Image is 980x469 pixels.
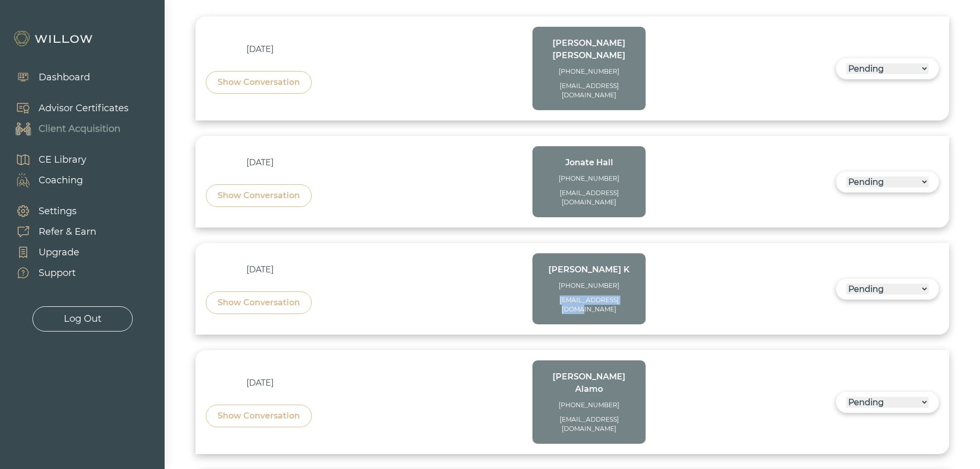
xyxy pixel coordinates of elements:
div: [PHONE_NUMBER] [543,401,635,410]
div: [DATE] [206,377,314,389]
div: [PERSON_NAME] Alamo [543,371,635,395]
div: Show Conversation [218,76,300,89]
div: Show Conversation [218,297,300,309]
img: Willow [13,30,95,47]
div: [PHONE_NUMBER] [543,281,635,290]
div: [EMAIL_ADDRESS][DOMAIN_NAME] [543,296,635,314]
div: Upgrade [39,246,79,259]
div: Coaching [39,173,83,187]
div: [PHONE_NUMBER] [543,67,635,76]
div: Client Acquisition [39,122,120,136]
div: Support [39,266,76,280]
a: Refer & Earn [5,221,96,242]
div: Dashboard [39,71,90,84]
div: Show Conversation [218,189,300,202]
div: [PERSON_NAME] K [543,264,635,276]
div: [DATE] [206,264,314,276]
div: Refer & Earn [39,225,96,239]
div: Settings [39,204,77,218]
div: [EMAIL_ADDRESS][DOMAIN_NAME] [543,415,635,433]
div: [EMAIL_ADDRESS][DOMAIN_NAME] [543,81,635,100]
div: [PHONE_NUMBER] [543,174,635,183]
a: Settings [5,201,96,221]
div: [EMAIL_ADDRESS][DOMAIN_NAME] [543,188,635,207]
a: CE Library [5,149,86,170]
a: Coaching [5,170,86,190]
div: Jonate Hall [543,157,635,169]
div: [PERSON_NAME] [PERSON_NAME] [543,37,635,62]
div: [DATE] [206,43,314,56]
div: Advisor Certificates [39,101,129,115]
a: Client Acquisition [5,118,129,139]
div: Show Conversation [218,410,300,422]
div: [DATE] [206,157,314,169]
div: CE Library [39,153,86,167]
a: Dashboard [5,67,90,88]
a: Upgrade [5,242,96,263]
div: Log Out [64,312,101,326]
a: Advisor Certificates [5,98,129,118]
